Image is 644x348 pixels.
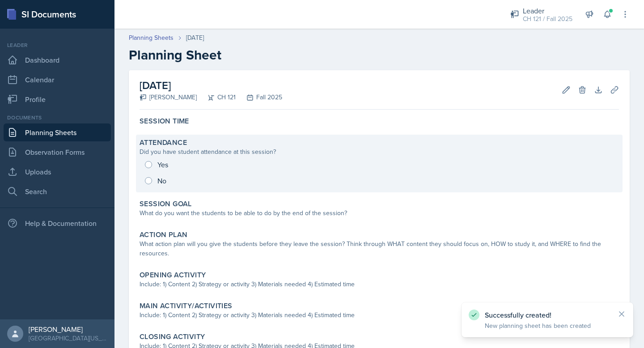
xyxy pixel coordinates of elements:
div: Fall 2025 [236,93,282,102]
div: CH 121 / Fall 2025 [523,14,572,24]
div: Include: 1) Content 2) Strategy or activity 3) Materials needed 4) Estimated time [140,280,619,289]
div: Did you have student attendance at this session? [140,147,619,157]
div: What action plan will you give the students before they leave the session? Think through WHAT con... [140,239,619,258]
label: Closing Activity [140,332,205,341]
a: Search [4,182,111,200]
label: Opening Activity [140,271,206,280]
div: [GEOGRAPHIC_DATA][US_STATE] in [GEOGRAPHIC_DATA] [29,334,107,343]
p: Successfully created! [485,310,610,319]
label: Action Plan [140,230,187,239]
div: Documents [4,114,111,122]
label: Attendance [140,138,187,147]
a: Calendar [4,71,111,89]
div: Include: 1) Content 2) Strategy or activity 3) Materials needed 4) Estimated time [140,310,619,320]
label: Session Goal [140,199,192,208]
p: New planning sheet has been created [485,321,610,330]
div: Leader [4,41,111,49]
h2: Planning Sheet [129,47,630,63]
div: [PERSON_NAME] [140,93,197,102]
label: Main Activity/Activities [140,301,233,310]
h2: [DATE] [140,77,282,93]
a: Planning Sheets [4,123,111,141]
div: [DATE] [186,33,204,42]
a: Dashboard [4,51,111,69]
div: Help & Documentation [4,214,111,232]
a: Observation Forms [4,143,111,161]
div: [PERSON_NAME] [29,325,107,334]
a: Uploads [4,163,111,181]
div: Leader [523,5,572,16]
div: What do you want the students to be able to do by the end of the session? [140,208,619,218]
a: Profile [4,90,111,108]
div: CH 121 [197,93,236,102]
label: Session Time [140,117,189,126]
a: Planning Sheets [129,33,174,42]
